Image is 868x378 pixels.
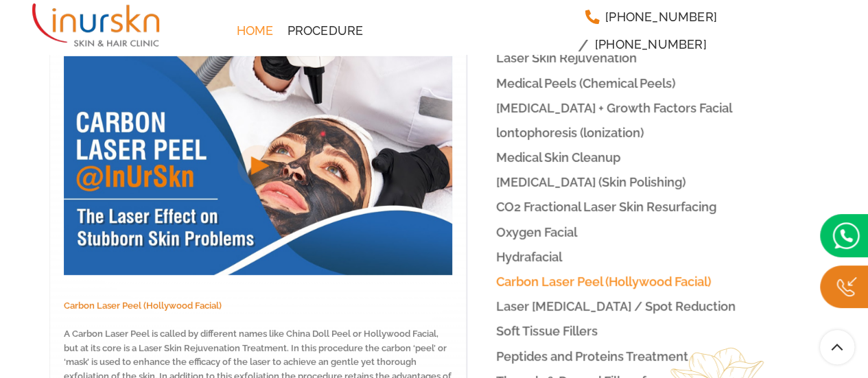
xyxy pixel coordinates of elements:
[496,349,688,364] span: Peptides and Proteins Treatment
[595,38,707,51] span: [PHONE_NUMBER]
[237,25,274,37] span: Home
[287,25,363,37] span: Procedure
[230,17,281,45] a: Home
[496,175,685,189] span: [MEDICAL_DATA] (Skin Polishing)
[496,101,732,115] span: [MEDICAL_DATA] + Growth Factors Facial
[467,344,819,368] a: Peptides and Proteins Treatment
[467,121,819,145] a: lontophoresis (lonization)
[467,170,819,194] a: [MEDICAL_DATA] (Skin Polishing)
[467,71,819,95] a: Medical Peels (Chemical Peels)
[496,250,562,264] span: Hydrafacial
[467,96,819,120] a: [MEDICAL_DATA] + Growth Factors Facial
[496,299,736,314] span: Laser [MEDICAL_DATA] / Spot Reduction
[496,200,716,214] span: CO2 Fractional Laser Skin Resurfacing
[467,145,819,169] a: Medical Skin Cleanup
[64,300,222,311] strong: Carbon Laser Peel (Hollywood Facial)
[467,245,819,269] a: Hydrafacial
[496,324,598,338] span: Soft Tissue Fillers
[467,270,819,294] a: Carbon Laser Peel (Hollywood Facial)
[496,150,620,165] span: Medical Skin Cleanup
[467,294,819,318] a: Laser [MEDICAL_DATA] / Spot Reduction
[467,220,819,244] a: Oxygen Facial
[605,11,717,23] span: [PHONE_NUMBER]
[496,126,644,140] span: lontophoresis (lonization)
[467,319,819,343] a: Soft Tissue Fillers
[578,3,724,31] a: [PHONE_NUMBER]
[496,225,577,239] span: Oxygen Facial
[496,76,675,91] span: Medical Peels (Chemical Peels)
[820,330,854,364] a: Scroll To Top
[496,274,711,289] span: Carbon Laser Peel (Hollywood Facial)
[467,195,819,219] a: CO2 Fractional Laser Skin Resurfacing
[280,17,370,45] a: Procedure
[588,31,714,58] a: [PHONE_NUMBER]
[64,56,452,275] img: Carbon-Laser-Peel-Hollywood-Facial.jpg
